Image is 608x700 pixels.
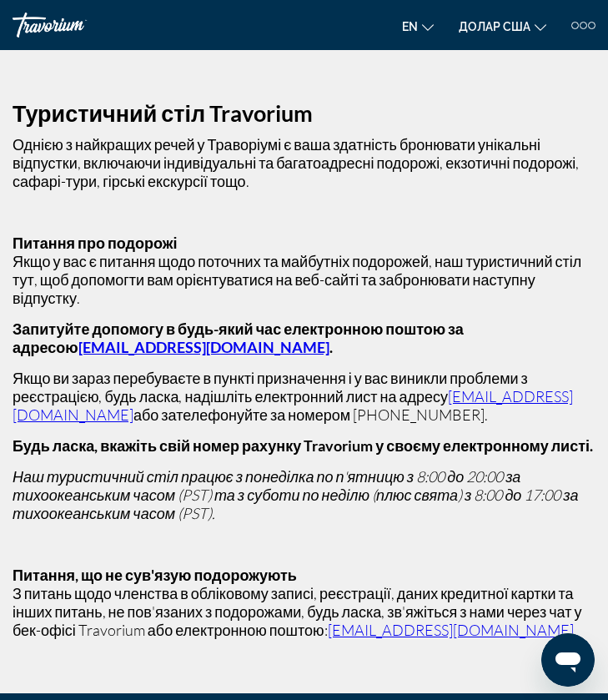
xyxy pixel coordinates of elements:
[13,234,178,252] strong: Питання про подорожі
[13,135,595,190] p: Однією з найкращих речей у Траворіумі є ваша здатність бронювати унікальні відпустки, включаючи і...
[13,13,138,38] a: Траворіум
[402,14,434,38] button: Змінити мову
[13,387,573,424] a: [EMAIL_ADDRESS][DOMAIN_NAME]
[78,338,329,356] a: [EMAIL_ADDRESS][DOMAIN_NAME]
[13,320,464,356] strong: Запитуйте допомогу в будь-який час електронною поштою за адресою .
[328,621,574,639] a: [EMAIL_ADDRESS][DOMAIN_NAME]
[541,633,595,687] iframe: Кнопка для запуску вікна повідомлень, розмова триває
[13,252,595,307] p: Якщо у вас є питання щодо поточних та майбутніх подорожей, наш туристичний стіл тут, щоб допомогт...
[13,436,593,455] b: Будь ласка, вкажіть свій номер рахунку Travorium у своєму електронному листі.
[13,104,595,123] h2: Туристичний стіл Travorium
[459,14,546,38] button: Змінити валюту
[459,20,530,33] span: Долар США
[13,467,579,522] em: Наш туристичний стіл працює з понеділка по п'ятницю з 8:00 до 20:00 за тихоокеанським часом (PST)...
[13,369,595,424] p: Якщо ви зараз перебуваєте в пункті призначення і у вас виникли проблеми з реєстрацією, будь ласка...
[402,20,418,33] span: EN
[13,584,595,639] p: З питань щодо членства в обліковому записі, реєстрації, даних кредитної картки та інших питань, н...
[13,566,297,584] strong: Питання, що не сув'язую подорожують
